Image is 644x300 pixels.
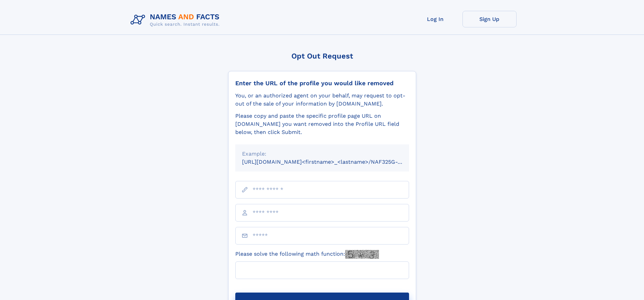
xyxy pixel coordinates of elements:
[235,92,409,108] div: You, or an authorized agent on your behalf, may request to opt-out of the sale of your informatio...
[235,112,409,136] div: Please copy and paste the specific profile page URL on [DOMAIN_NAME] you want removed into the Pr...
[228,52,416,60] div: Opt Out Request
[242,159,422,165] small: [URL][DOMAIN_NAME]<firstname>_<lastname>/NAF325G-xxxxxxxx
[128,11,225,29] img: Logo Names and Facts
[462,11,517,27] a: Sign Up
[242,150,402,158] div: Example:
[235,79,409,87] div: Enter the URL of the profile you would like removed
[235,250,379,259] label: Please solve the following math function:
[408,11,462,27] a: Log In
